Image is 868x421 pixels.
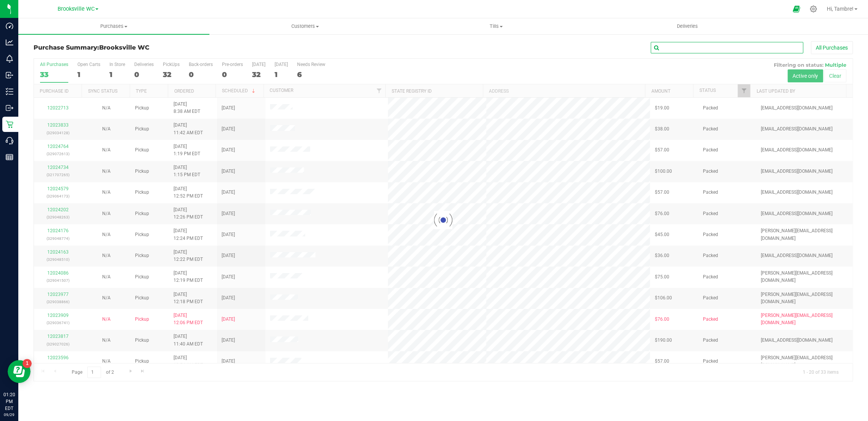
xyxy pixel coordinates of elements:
[401,23,592,30] span: Tills
[3,391,15,412] p: 01:20 PM EDT
[210,23,400,30] span: Customers
[34,44,307,51] h3: Purchase Summary:
[592,18,783,34] a: Deliveries
[58,6,95,12] span: Brooksville WC
[788,2,805,16] span: Open Ecommerce Menu
[6,39,13,46] inline-svg: Analytics
[6,153,13,161] inline-svg: Reports
[667,23,708,30] span: Deliveries
[18,18,209,34] a: Purchases
[6,121,13,128] inline-svg: Retail
[6,104,13,112] inline-svg: Outbound
[6,88,13,95] inline-svg: Inventory
[6,55,13,63] inline-svg: Monitoring
[6,22,13,30] inline-svg: Dashboard
[23,359,32,368] iframe: Resource center unread badge
[99,44,149,51] span: Brooksville WC
[6,137,13,145] inline-svg: Call Center
[827,6,854,12] span: Hi, Tambre!
[401,18,592,34] a: Tills
[6,71,13,79] inline-svg: Inbound
[18,23,209,30] span: Purchases
[209,18,400,34] a: Customers
[651,42,803,53] input: Search Purchase ID, Original ID, State Registry ID or Customer Name...
[8,360,31,383] iframe: Resource center
[809,5,818,13] div: Manage settings
[811,41,853,54] button: All Purchases
[3,412,15,418] p: 09/29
